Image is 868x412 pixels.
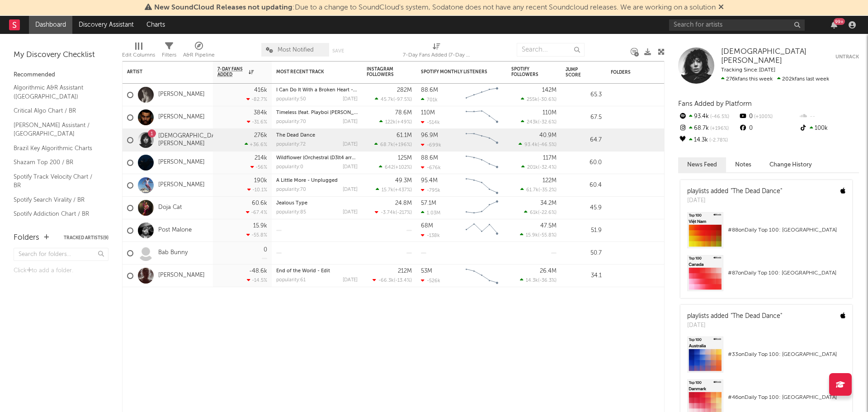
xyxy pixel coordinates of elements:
[276,269,330,274] a: End of the World - Edit
[731,188,782,194] a: "The Dead Dance"
[14,195,99,205] a: Spotify Search Virality / BR
[539,210,555,215] span: -22.6 %
[421,119,440,125] div: -514k
[542,110,557,116] div: 110M
[14,120,99,139] a: [PERSON_NAME] Assistant / [GEOGRAPHIC_DATA]
[678,134,738,146] div: 14.3k
[527,120,538,125] span: 243k
[380,142,393,147] span: 68.7k
[183,50,215,61] div: A&R Pipeline
[249,268,267,274] div: -48.6k
[398,268,412,274] div: 212M
[721,47,835,66] a: [DEMOGRAPHIC_DATA][PERSON_NAME]
[799,123,859,134] div: 100k
[343,142,358,147] div: [DATE]
[542,178,557,184] div: 122M
[158,272,205,279] a: [PERSON_NAME]
[276,165,303,170] div: popularity: 0
[421,69,489,75] div: Spotify Monthly Listeners
[367,66,398,77] div: Instagram Followers
[14,70,108,81] div: Recommended
[276,278,306,283] div: popularity: 61
[421,187,440,193] div: -795k
[566,248,602,259] div: 50.7
[276,178,338,183] a: A Little More - Unplugged
[276,142,306,147] div: popularity: 72
[680,336,852,379] a: #33onDaily Top 100: [GEOGRAPHIC_DATA]
[611,70,679,75] div: Folders
[540,268,557,274] div: 26.4M
[14,265,108,276] div: Click to add a folder.
[421,278,440,284] div: -526k
[162,38,176,65] div: Filters
[831,21,837,28] button: 99+
[396,133,412,138] div: 61.1M
[678,157,726,172] button: News Feed
[539,278,555,283] span: -36.3 %
[382,188,393,193] span: 15.7k
[397,120,410,125] span: +49 %
[520,232,557,238] div: ( )
[343,210,358,215] div: [DATE]
[276,269,358,274] div: End of the World - Edit
[276,110,358,115] div: Timeless (feat. Playboi Carti & Doechii) - Remix
[246,96,267,102] div: -82.7 %
[378,278,394,283] span: -66.3k
[14,209,99,219] a: Spotify Addiction Chart / BR
[254,87,267,93] div: 416k
[127,69,195,75] div: Artist
[521,96,557,102] div: ( )
[276,133,358,138] div: The Dead Dance
[395,142,410,147] span: +196 %
[395,165,410,170] span: +102 %
[276,88,410,93] a: I Can Do It With a Broken Heart - [PERSON_NAME] Remix
[721,48,807,65] span: [DEMOGRAPHIC_DATA][PERSON_NAME]
[158,249,188,257] a: Bab Bunny
[276,119,306,124] div: popularity: 70
[678,111,738,123] div: 93.4k
[526,188,538,193] span: 61.7k
[14,232,39,243] div: Folders
[247,187,267,193] div: -10.1 %
[247,277,267,283] div: -14.5 %
[264,247,267,253] div: 0
[421,110,435,116] div: 110M
[718,4,724,11] span: Dismiss
[276,156,363,161] a: Wildflower (Orchestral (D3lt4 arrang.)
[517,43,585,57] input: Search...
[395,200,412,206] div: 24.8M
[462,106,502,129] svg: Chart title
[250,164,267,170] div: -56 %
[252,200,267,206] div: 60.6k
[526,233,538,238] span: 15.9k
[421,87,438,93] div: 88.6M
[524,142,538,147] span: 93.4k
[253,223,267,229] div: 15.9k
[276,97,306,102] div: popularity: 50
[462,129,502,152] svg: Chart title
[398,155,412,161] div: 125M
[421,178,438,184] div: 95.4M
[343,187,358,192] div: [DATE]
[14,106,99,116] a: Critical Algo Chart / BR
[728,268,845,279] div: # 87 on Daily Top 100: [GEOGRAPHIC_DATA]
[395,97,410,102] span: -97.5 %
[276,156,358,161] div: Wildflower (Orchestral (D3lt4 arrang.)
[276,110,415,115] a: Timeless (feat. Playboi [PERSON_NAME] & Doechii) - Remix
[421,223,433,229] div: 68M
[343,97,358,102] div: [DATE]
[154,4,716,11] span: : Due to a change to SoundCloud's system, Sodatone does not have any recent Soundcloud releases. ...
[462,265,502,287] svg: Chart title
[14,143,99,153] a: Brazil Key Algorithmic Charts
[731,313,782,319] a: "The Dead Dance"
[540,188,555,193] span: -35.2 %
[381,97,393,102] span: 45.7k
[760,157,821,172] button: Change History
[276,210,306,215] div: popularity: 85
[385,165,394,170] span: 642
[421,232,440,238] div: -138k
[158,227,192,234] a: Post Malone
[245,142,267,147] div: +36.6 %
[566,203,602,213] div: 45.9
[278,47,314,53] span: Most Notified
